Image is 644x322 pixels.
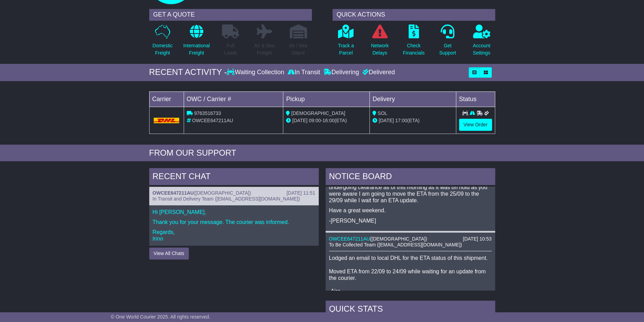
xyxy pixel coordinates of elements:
td: OWC / Carrier # [184,91,283,107]
div: In Transit [286,69,322,76]
div: FROM OUR SUPPORT [149,148,495,158]
td: Status [456,91,495,107]
p: Account Settings [473,42,490,57]
span: 09:00 [309,118,321,123]
a: Track aParcel [338,24,354,60]
div: Delivering [322,69,361,76]
div: RECENT ACTIVITY - [149,67,227,77]
a: DomesticFreight [152,24,173,60]
p: Network Delays [371,42,388,57]
p: Air & Sea Freight [254,42,275,57]
td: Carrier [149,91,184,107]
span: SOL [378,110,387,116]
span: 16:00 [323,118,335,123]
div: GET A QUOTE [149,9,312,21]
span: [DATE] [379,118,394,123]
p: Domestic Freight [152,42,172,57]
p: -[PERSON_NAME] [329,217,492,224]
a: OWCEE647211AU [153,190,194,196]
a: View Order [459,119,492,131]
span: [DEMOGRAPHIC_DATA] [371,236,426,242]
span: [DATE] [292,118,307,123]
span: [DEMOGRAPHIC_DATA] [291,110,345,116]
span: [DEMOGRAPHIC_DATA] [195,190,249,196]
span: In Transit and Delivery Team ([EMAIL_ADDRESS][DOMAIN_NAME]) [153,196,300,202]
div: Delivered [361,69,395,76]
p: Full Loads [222,42,239,57]
p: Check Financials [403,42,425,57]
a: CheckFinancials [402,24,425,60]
div: ( ) [153,190,315,196]
p: Get Support [439,42,456,57]
div: Waiting Collection [227,69,286,76]
a: OWCEE647211AU [329,236,370,242]
a: NetworkDelays [370,24,389,60]
div: ( ) [329,236,492,242]
div: NOTICE BOARD [326,168,495,187]
p: Have a great weekend. [329,207,492,214]
div: RECENT CHAT [149,168,319,187]
div: [DATE] 10:53 [463,236,491,242]
div: - (ETA) [286,117,367,124]
button: View All Chats [149,247,189,260]
a: AccountSettings [472,24,491,60]
div: [DATE] 11:51 [286,190,315,196]
p: Lodged an email to local DHL for the ETA status of this shipment. Moved ETA from 22/09 to 24/09 w... [329,255,492,294]
td: Pickup [283,91,370,107]
td: Delivery [369,91,456,107]
p: Thank you for your message. The courier was informed. [153,219,315,225]
p: Good morning [PERSON_NAME] this shipment is currently undergoing clearance as of this morning as ... [329,177,492,204]
p: Regards, Irinn [153,229,315,242]
span: © One World Courier 2025. All rights reserved. [111,314,211,320]
div: (ETA) [372,117,453,124]
span: 9763516733 [194,110,221,116]
a: GetSupport [439,24,456,60]
p: International Freight [183,42,210,57]
div: QUICK ACTIONS [333,9,495,21]
p: Track a Parcel [338,42,354,57]
img: DHL.png [154,118,180,123]
p: Hi [PERSON_NAME], [153,209,315,215]
div: Quick Stats [326,301,495,319]
span: To Be Collected Team ([EMAIL_ADDRESS][DOMAIN_NAME]) [329,242,462,247]
a: InternationalFreight [183,24,210,60]
span: 17:00 [395,118,407,123]
p: Air / Sea Depot [289,42,308,57]
span: OWCEE647211AU [192,118,233,123]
